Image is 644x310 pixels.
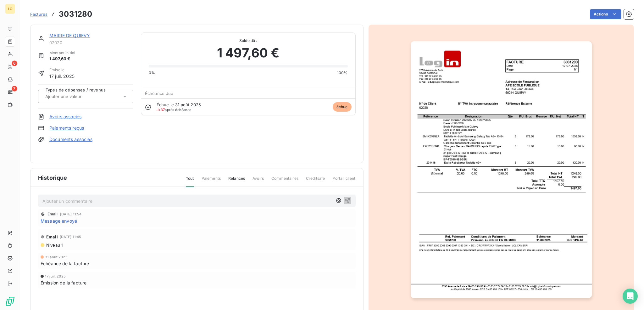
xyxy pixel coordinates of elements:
[41,218,77,224] span: Message envoyé
[45,274,66,278] span: 17 juil. 2025
[186,176,194,187] span: Tout
[145,91,174,96] span: Échéance due
[41,260,89,267] span: Échéance de la facture
[30,12,47,17] span: Factures
[217,44,280,62] span: 1 497,60 €
[5,296,15,306] img: Logo LeanPay
[157,102,201,107] span: Échue le 31 août 2025
[30,11,47,17] a: Factures
[228,176,245,186] span: Relances
[149,38,348,44] span: Solde dû :
[49,67,75,73] span: Émise le
[45,94,108,99] input: Ajouter une valeur
[49,114,81,120] a: Avoirs associés
[149,70,155,76] span: 0%
[333,102,352,112] span: échue
[623,289,638,304] div: Open Intercom Messenger
[253,176,264,186] span: Avoirs
[49,136,92,143] a: Documents associés
[47,212,58,216] span: Email
[49,33,90,38] a: MAIRIE DE QUIEVY
[332,176,355,186] span: Portail client
[49,40,133,45] span: 02020
[46,234,58,239] span: Email
[12,86,17,91] span: 7
[49,56,75,62] span: 1 497,60 €
[49,125,84,131] a: Paiements reçus
[60,212,82,216] span: [DATE] 11:54
[157,108,165,112] span: J+37
[202,176,221,186] span: Paiements
[49,50,75,56] span: Montant initial
[12,61,17,66] span: 6
[590,9,621,19] button: Actions
[5,4,15,14] div: LO
[49,73,75,79] span: 17 juil. 2025
[38,173,67,182] span: Historique
[337,70,348,76] span: 100%
[60,235,81,239] span: [DATE] 11:45
[411,41,592,298] img: invoice_thumbnail
[306,176,325,186] span: Creditsafe
[59,9,92,20] h3: 3031280
[271,176,298,186] span: Commentaires
[45,255,68,259] span: 31 août 2025
[157,108,192,112] span: après échéance
[41,279,86,286] span: Émission de la facture
[46,243,63,248] span: Niveau 1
